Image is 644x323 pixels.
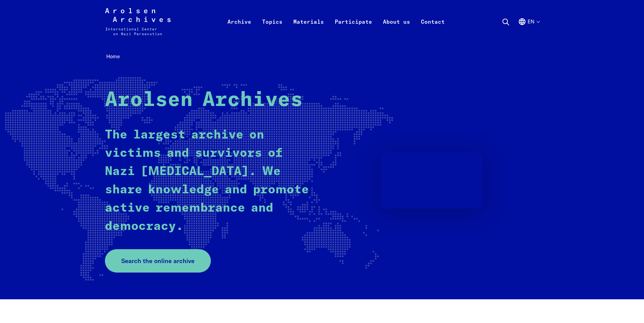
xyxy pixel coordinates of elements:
a: Participate [329,16,378,43]
nav: Primary [222,8,450,35]
strong: Arolsen Archives [105,90,303,110]
nav: Breadcrumb [105,51,539,62]
a: Materials [288,16,329,43]
span: Home [106,53,120,60]
p: The largest archive on victims and survivors of Nazi [MEDICAL_DATA]. We share knowledge and promo... [105,126,310,236]
span: Search the online archive [121,256,195,265]
button: English, language selection [518,18,539,42]
a: Topics [257,16,288,43]
a: Archive [222,16,257,43]
a: Contact [416,16,450,43]
a: About us [378,16,416,43]
a: Search the online archive [105,249,211,273]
